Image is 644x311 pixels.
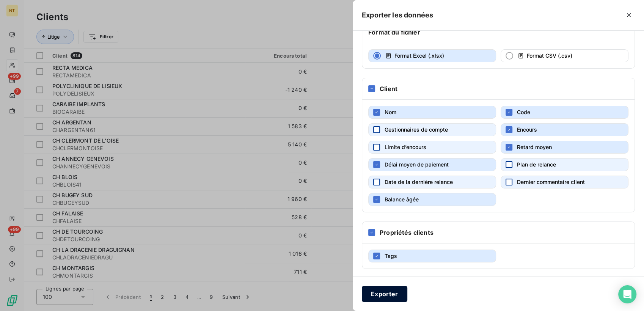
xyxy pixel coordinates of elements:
span: Date de la dernière relance [385,179,453,185]
button: Date de la dernière relance [368,176,496,188]
h5: Exporter les données [362,10,433,20]
span: Retard moyen [517,144,552,150]
span: Format CSV (.csv) [527,52,572,59]
span: Format Excel (.xlsx) [394,52,444,59]
span: Code [517,109,530,115]
button: Gestionnaires de compte [368,123,496,136]
span: Encours [517,126,537,133]
span: Plan de relance [517,161,556,168]
span: Nom [385,109,396,115]
button: Nom [368,106,496,119]
button: Tags [368,250,496,262]
div: Open Intercom Messenger [618,285,636,303]
button: Balance âgée [368,193,496,206]
span: Limite d’encours [385,144,426,150]
button: Retard moyen [501,141,628,154]
span: Gestionnaires de compte [385,126,448,133]
span: Dernier commentaire client [517,179,585,185]
span: Tags [385,253,397,259]
button: Plan de relance [501,158,628,171]
button: Code [501,106,628,119]
button: Limite d’encours [368,141,496,154]
button: Délai moyen de paiement [368,158,496,171]
button: Format CSV (.csv) [501,49,628,62]
span: Délai moyen de paiement [385,161,449,168]
h6: Format du fichier [368,28,420,37]
button: Dernier commentaire client [501,176,628,188]
span: Balance âgée [385,196,419,203]
button: Encours [501,123,628,136]
button: Format Excel (.xlsx) [368,49,496,62]
button: Exporter [362,286,407,302]
h6: Client [380,84,397,93]
h6: Propriétés clients [380,228,434,237]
